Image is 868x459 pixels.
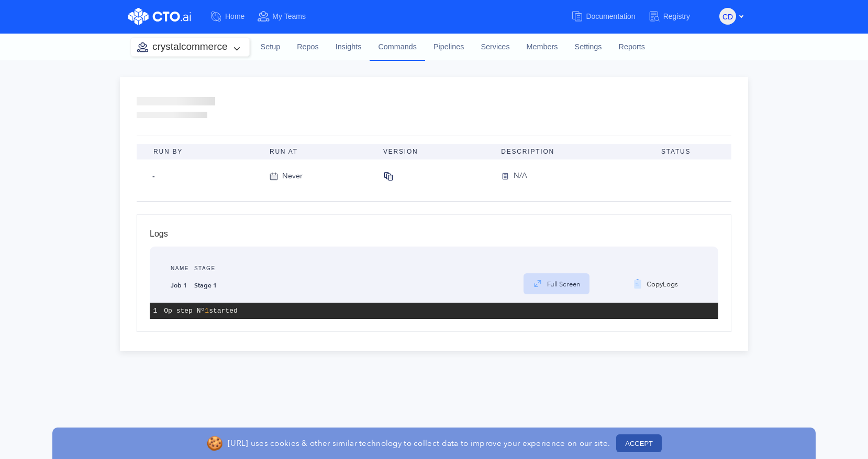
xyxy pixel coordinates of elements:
a: Setup [252,33,289,61]
a: My Teams [257,7,318,26]
img: CTO.ai Logo [128,8,191,25]
a: Pipelines [425,33,472,61]
span: Copy Logs [644,280,678,289]
span: CD [722,8,733,25]
th: Status [653,144,731,159]
a: Documentation [571,7,648,26]
span: Op step Nº [164,307,205,315]
div: Never [282,170,303,182]
button: CopyLogs [624,273,687,294]
a: Reports [610,33,653,61]
p: [URL] uses cookies & other similar technology to collect data to improve your experience on our s... [228,438,610,449]
a: Home [210,7,257,26]
span: started [209,307,238,315]
span: 1 [205,307,209,315]
th: Run At [261,144,375,159]
span: Documentation [586,12,635,20]
div: Name [171,247,189,281]
a: Commands [370,33,425,60]
img: version-icon [501,170,514,183]
strong: Stage 1 [194,281,217,290]
button: crystalcommerce [131,38,249,56]
div: Stage [194,247,217,281]
a: Registry [648,7,703,26]
a: Members [518,33,566,61]
a: Repos [288,33,327,61]
div: N/A [514,170,527,183]
button: ACCEPT [616,434,662,452]
a: Settings [566,33,610,61]
button: Full Screen [524,273,589,294]
th: Description [493,144,653,159]
span: Home [225,12,244,20]
div: Logs [150,228,718,247]
a: Insights [327,33,370,61]
div: 1 [153,306,158,316]
a: Services [472,33,518,61]
th: Run By [137,144,261,159]
span: My Teams [272,12,306,20]
button: CD [719,8,736,25]
span: Registry [663,12,690,20]
th: Version [375,144,493,159]
span: 🍪 [206,433,223,454]
td: - [137,159,261,193]
strong: Job 1 [171,281,187,290]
